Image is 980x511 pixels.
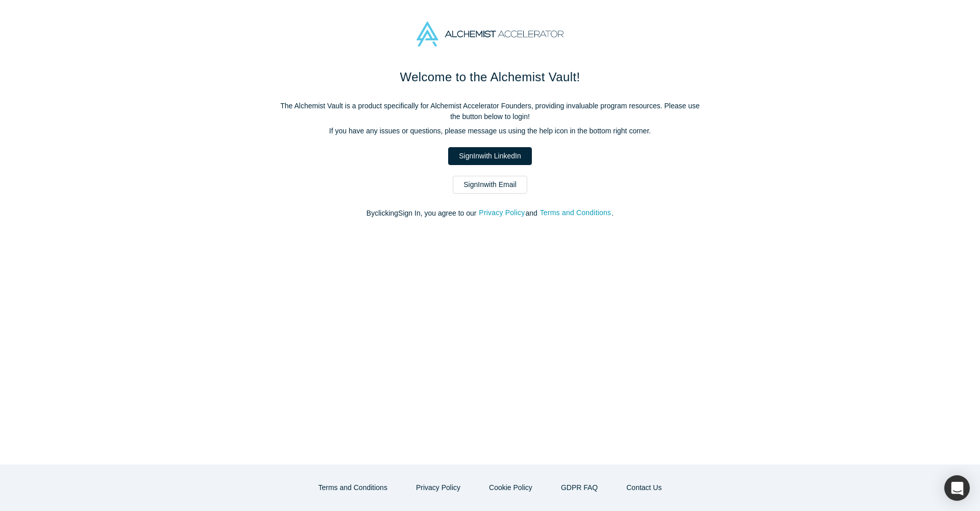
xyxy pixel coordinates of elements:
button: Privacy Policy [405,479,471,497]
img: Alchemist Accelerator Logo [416,21,563,47]
button: Cookie Policy [478,479,543,497]
p: By clicking Sign In , you agree to our and . [276,208,704,219]
a: SignInwith LinkedIn [448,147,531,165]
button: Terms and Conditions [540,207,612,219]
button: Contact Us [616,479,672,497]
button: Terms and Conditions [308,479,398,497]
p: If you have any issues or questions, please message us using the help icon in the bottom right co... [276,126,704,136]
h1: Welcome to the Alchemist Vault! [276,68,704,86]
a: GDPR FAQ [550,479,608,497]
a: SignInwith Email [453,176,527,194]
button: Privacy Policy [478,207,525,219]
p: The Alchemist Vault is a product specifically for Alchemist Accelerator Founders, providing inval... [276,101,704,122]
